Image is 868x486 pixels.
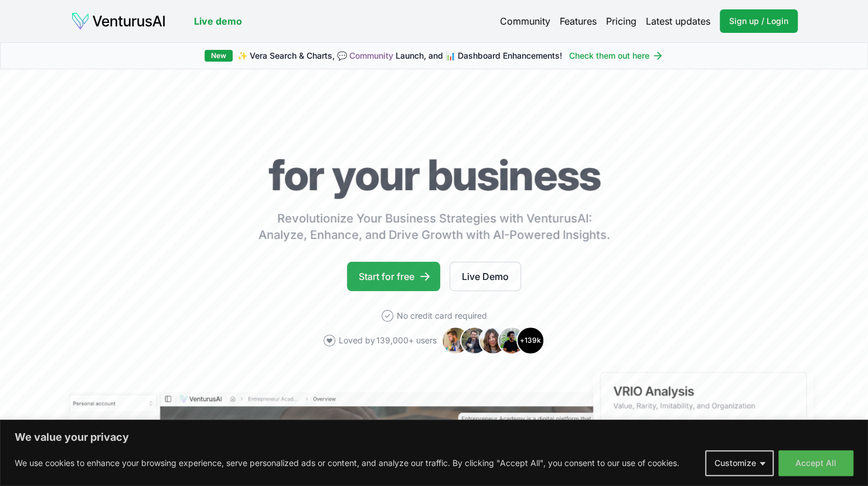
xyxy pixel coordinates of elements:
[569,50,663,62] a: Check them out here
[778,450,853,476] button: Accept All
[347,262,440,291] a: Start for free
[15,430,853,444] p: We value your privacy
[194,14,242,28] a: Live demo
[349,50,393,60] a: Community
[560,14,597,28] a: Features
[729,15,788,27] span: Sign up / Login
[720,9,798,33] a: Sign up / Login
[460,326,488,355] img: Avatar 2
[450,262,521,291] a: Live Demo
[15,456,679,470] p: We use cookies to enhance your browsing experience, serve personalized ads or content, and analyz...
[500,14,550,28] a: Community
[479,326,507,355] img: Avatar 3
[646,14,710,28] a: Latest updates
[205,50,233,62] div: New
[441,326,469,355] img: Avatar 1
[606,14,636,28] a: Pricing
[237,50,562,62] span: ✨ Vera Search & Charts, 💬 Launch, and 📊 Dashboard Enhancements!
[71,12,166,31] img: logo
[498,326,526,355] img: Avatar 4
[705,450,774,476] button: Customize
